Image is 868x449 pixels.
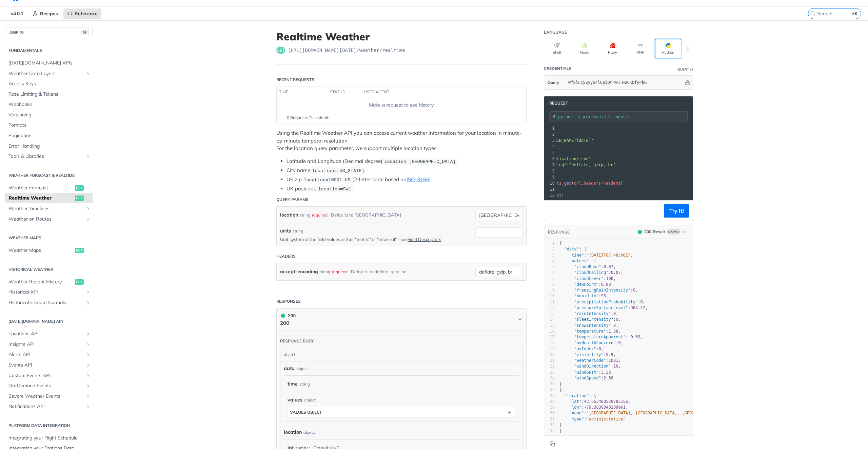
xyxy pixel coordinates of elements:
div: 28 [544,399,555,405]
div: Query Params [276,197,309,203]
a: Insights APIShow subpages for Insights API [5,339,93,350]
a: Error Handling [5,141,93,151]
span: : { [559,393,596,398]
span: : , [559,405,628,410]
button: Shell [544,39,570,58]
span: Tools & Libraries [8,153,84,160]
span: : , [559,411,822,415]
div: 5 [544,264,555,270]
div: 4 [544,144,556,150]
div: 8 [544,282,555,287]
div: 12 [544,192,556,199]
span: 0 [613,323,616,328]
span: Access Keys [8,80,91,87]
span: 0.07 [604,264,613,269]
span: Events API [8,362,84,369]
span: "values" [569,259,589,263]
div: string [299,379,310,389]
span: 1.88 [609,329,618,334]
a: Pagination [5,131,93,141]
span: 1001 [609,358,618,363]
span: Alerts API [8,351,84,358]
span: : , [559,329,621,334]
a: [DATE][DOMAIN_NAME] APIs [5,58,93,68]
span: Weather Recent History [8,279,73,285]
span: v4.0.1 [7,8,27,19]
span: Request [546,100,568,106]
label: location [280,210,298,220]
div: string [293,228,303,234]
button: Show subpages for Insights API [85,342,91,347]
span: : , [559,323,618,328]
span: Formats [8,122,91,129]
button: Show subpages for Alerts API [85,352,91,357]
h2: Weather Maps [5,235,93,241]
a: Formats [5,120,93,130]
span: : , [559,335,643,339]
div: 19 [544,346,555,352]
span: Notifications API [8,403,84,410]
button: Show subpages for Weather Timelines [85,206,91,211]
label: accept-encoding [280,267,318,277]
span: : , [559,340,623,345]
div: string [300,210,310,220]
span: 0 [599,347,601,351]
span: Reference [75,11,98,17]
span: https://api.tomorrow.io/v4/weather/realtime [288,47,405,54]
div: Query [677,67,689,72]
span: "humidity" [574,294,598,298]
span: : , [559,347,604,351]
a: Weather TimelinesShow subpages for Weather Timelines [5,204,93,214]
button: RESPONSE [548,229,570,236]
div: 6 [544,270,555,276]
span: } [559,381,562,386]
span: "visibility" [574,352,604,357]
span: - [628,335,630,339]
span: 43.653480529785156 [584,399,628,404]
span: Rate Limiting & Tokens [8,91,91,98]
div: 200 [280,312,296,319]
a: Field Descriptors [408,237,441,242]
span: "location" [564,393,589,398]
span: Locations API [8,331,84,337]
div: Defaults to [GEOGRAPHIC_DATA] [331,210,401,220]
button: Python [655,39,681,58]
span: "windGust" [574,370,598,375]
span: - [584,405,586,410]
span: 984.57 [631,305,645,310]
span: headers [603,181,620,186]
button: PHP [627,39,653,58]
button: Show subpages for Locations API [85,331,91,337]
div: Response body [280,338,314,344]
svg: Search [810,11,815,16]
button: Show subpages for On-Demand Events [85,383,91,389]
span: Severe Weather Events [8,393,84,400]
span: Weather Timelines [8,205,84,212]
span: get [75,195,84,201]
div: 9 [544,174,556,180]
div: 30 [544,410,555,416]
div: values object [290,410,322,415]
span: : , [559,300,645,304]
div: 12 [544,305,555,311]
a: Alerts APIShow subpages for Alerts API [5,350,93,360]
span: 0 [640,300,643,304]
span: "temperatureApparent" [574,335,626,339]
span: 0 [618,340,620,345]
a: Recipes [29,8,62,19]
span: "cloudCeiling" [574,270,608,275]
svg: More ellipsis [685,46,691,52]
span: headers [584,181,601,186]
span: : , [559,358,621,363]
span: "application/json" [547,156,591,161]
a: Notifications APIShow subpages for Notifications API [5,401,93,412]
input: Request instructions [558,114,687,119]
th: user agent [361,87,513,98]
span: Query [548,79,559,86]
div: 9 [544,287,555,293]
div: Defaults to deflate, gzip, br [351,267,406,277]
span: location=SW1 [318,187,351,192]
span: ⌘/ [81,30,89,35]
span: location=[GEOGRAPHIC_DATA] [384,159,456,164]
div: required [332,267,348,277]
